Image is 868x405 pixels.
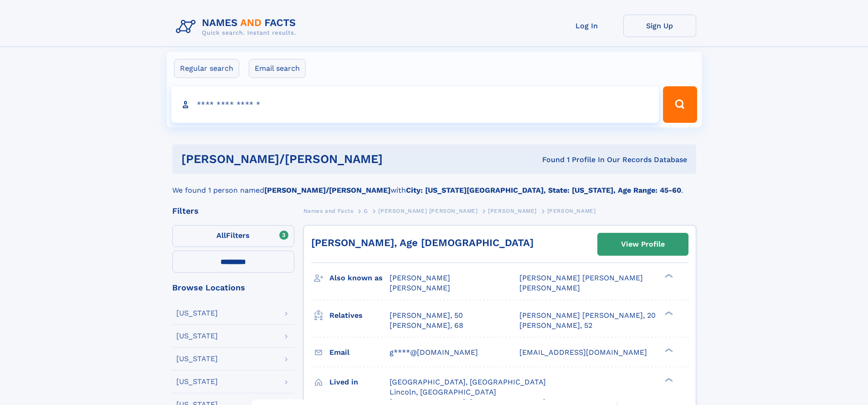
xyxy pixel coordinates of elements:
[249,59,306,78] label: Email search
[547,208,596,214] span: [PERSON_NAME]
[663,86,697,123] button: Search Button
[303,205,354,216] a: Names and Facts
[663,347,673,353] div: ❯
[176,332,218,340] div: [US_STATE]
[390,321,463,331] a: [PERSON_NAME], 68
[329,270,390,286] h3: Also known as
[390,388,496,396] span: Lincoln, [GEOGRAPHIC_DATA]
[172,225,294,247] label: Filters
[181,153,462,165] h1: [PERSON_NAME]/[PERSON_NAME]
[378,205,478,216] a: [PERSON_NAME] [PERSON_NAME]
[176,310,218,317] div: [US_STATE]
[488,208,537,214] span: [PERSON_NAME]
[364,208,368,214] span: G
[176,378,218,385] div: [US_STATE]
[519,348,647,357] span: [EMAIL_ADDRESS][DOMAIN_NAME]
[663,377,673,383] div: ❯
[406,186,681,195] b: City: [US_STATE][GEOGRAPHIC_DATA], State: [US_STATE], Age Range: 45-60
[216,231,226,240] span: All
[171,86,659,123] input: search input
[623,15,696,37] a: Sign Up
[311,237,534,248] a: [PERSON_NAME], Age [DEMOGRAPHIC_DATA]
[172,284,294,292] div: Browse Locations
[390,310,463,321] a: [PERSON_NAME], 50
[621,234,665,255] div: View Profile
[264,186,390,195] b: [PERSON_NAME]/[PERSON_NAME]
[174,59,239,78] label: Regular search
[172,174,696,196] div: We found 1 person named with .
[663,310,673,316] div: ❯
[172,15,303,39] img: Logo Names and Facts
[519,310,656,321] a: [PERSON_NAME] [PERSON_NAME], 20
[172,207,294,215] div: Filters
[378,208,478,214] span: [PERSON_NAME] [PERSON_NAME]
[519,321,592,331] a: [PERSON_NAME], 52
[390,274,450,282] span: [PERSON_NAME]
[519,284,580,292] span: [PERSON_NAME]
[550,15,623,37] a: Log In
[390,378,546,386] span: [GEOGRAPHIC_DATA], [GEOGRAPHIC_DATA]
[329,308,390,323] h3: Relatives
[663,273,673,279] div: ❯
[390,284,450,292] span: [PERSON_NAME]
[488,205,537,216] a: [PERSON_NAME]
[176,355,218,363] div: [US_STATE]
[462,155,687,165] div: Found 1 Profile In Our Records Database
[519,274,643,282] span: [PERSON_NAME] [PERSON_NAME]
[364,205,368,216] a: G
[329,345,390,360] h3: Email
[598,233,688,255] a: View Profile
[329,374,390,390] h3: Lived in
